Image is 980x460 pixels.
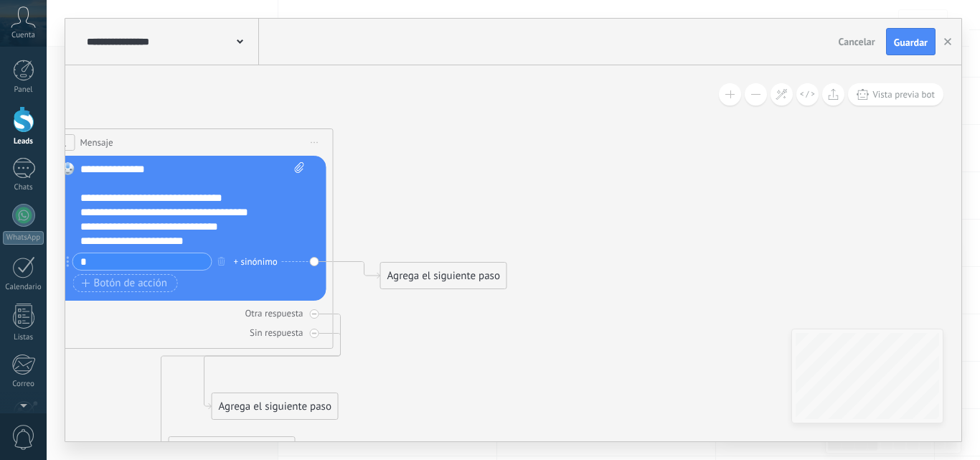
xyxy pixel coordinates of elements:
button: Cancelar [833,31,881,52]
div: Leads [3,137,44,146]
button: Botón de acción [73,274,178,292]
div: Agrega el siguiente paso [212,395,338,418]
div: Agrega el siguiente paso [381,264,507,288]
span: Cancelar [839,35,875,48]
div: WhatsApp [3,231,44,245]
span: Guardar [894,37,928,47]
button: Vista previa bot [848,83,943,105]
span: Mensaje [80,136,113,149]
div: Sin respuesta [250,327,303,339]
div: Listas [3,333,44,342]
div: Calendario [3,283,44,292]
span: Cuenta [11,31,35,40]
div: Correo [3,380,44,389]
div: + sinónimo [234,255,278,269]
button: Guardar [886,28,936,55]
span: Botón de acción [82,278,168,289]
div: Otra respuesta [245,307,303,319]
div: Chats [3,183,44,192]
span: Vista previa bot [872,88,935,100]
div: Panel [3,85,44,95]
